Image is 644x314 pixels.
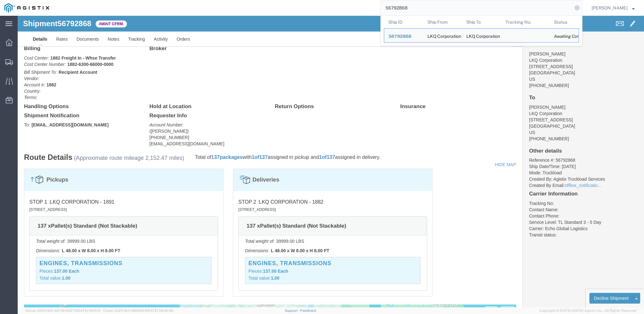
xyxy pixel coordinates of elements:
div: Awaiting Confirmation [554,33,574,40]
span: Server: 2025.18.0-dd719145275 [25,309,100,312]
a: Support [285,309,301,312]
th: Tracking Nu. [501,16,550,28]
span: Nathan Seeley [592,4,628,11]
th: Ship To [462,16,501,28]
th: Status [550,16,579,28]
span: Client: 2025.18.0-9839db4 [103,309,173,312]
div: LKQ Corporation [427,29,458,42]
div: LKQ Corporation [466,29,497,42]
img: logo [4,3,49,13]
input: Search for shipment number, reference number [381,0,573,15]
span: 56792868 [389,34,411,39]
span: [DATE] 09:32:48 [147,309,173,312]
span: Copyright © [DATE]-[DATE] Agistix Inc., All Rights Reserved [539,308,636,313]
th: Ship ID [384,16,423,28]
div: 56792868 [389,33,419,40]
button: [PERSON_NAME] [591,4,635,12]
iframe: FS Legacy Container [18,16,644,307]
th: Ship From [423,16,462,28]
table: Search Results [384,16,582,46]
span: [DATE] 09:51:11 [77,309,100,312]
a: Feedback [300,309,316,312]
